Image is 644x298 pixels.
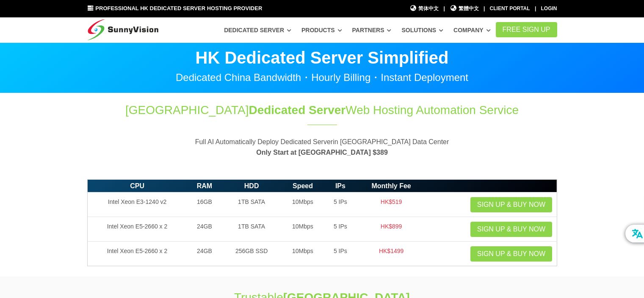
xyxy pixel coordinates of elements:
[87,179,187,192] th: CPU
[222,192,281,217] td: 1TB SATA
[357,179,426,192] th: Monthly Fee
[87,72,557,83] p: Dedicated China Bandwidth・Hourly Billing・Instant Deployment
[357,217,426,242] td: HK$899
[95,5,262,11] span: Professional HK Dedicated Server Hosting Provider
[187,179,222,192] th: RAM
[535,5,536,13] li: |
[450,5,479,13] a: 繁體中文
[222,179,281,192] th: HDD
[256,149,388,156] strong: Only Start at [GEOGRAPHIC_DATA] $389
[443,5,445,13] li: |
[222,217,281,242] td: 1TB SATA
[453,22,491,38] a: Company
[410,5,439,13] a: 简体中文
[87,242,187,266] td: Intel Xeon E5-2660 x 2
[324,179,357,192] th: IPs
[401,22,443,38] a: Solutions
[324,217,357,242] td: 5 IPs
[224,22,291,38] a: Dedicated Server
[281,217,324,242] td: 10Mbps
[324,242,357,266] td: 5 IPs
[249,103,345,117] span: Dedicated Server
[87,192,187,217] td: Intel Xeon E3-1240 v2
[490,6,530,11] a: Client Portal
[281,242,324,266] td: 10Mbps
[541,6,557,11] a: Login
[187,217,222,242] td: 24GB
[470,246,552,262] a: Sign up & Buy Now
[187,242,222,266] td: 24GB
[87,217,187,242] td: Intel Xeon E5-2660 x 2
[470,222,552,237] a: Sign up & Buy Now
[281,179,324,192] th: Speed
[352,22,392,38] a: Partners
[496,22,557,37] a: FREE Sign Up
[470,197,552,212] a: Sign up & Buy Now
[357,192,426,217] td: HK$519
[222,242,281,266] td: 256GB SSD
[87,102,557,118] h1: [GEOGRAPHIC_DATA] Web Hosting Automation Service
[281,192,324,217] td: 10Mbps
[187,192,222,217] td: 16GB
[357,242,426,266] td: HK$1499
[324,192,357,217] td: 5 IPs
[87,136,557,158] p: Full AI Automatically Deploy Dedicated Serverin [GEOGRAPHIC_DATA] Data Center
[484,5,485,13] li: |
[301,22,342,38] a: Products
[87,49,557,66] p: HK Dedicated Server Simplified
